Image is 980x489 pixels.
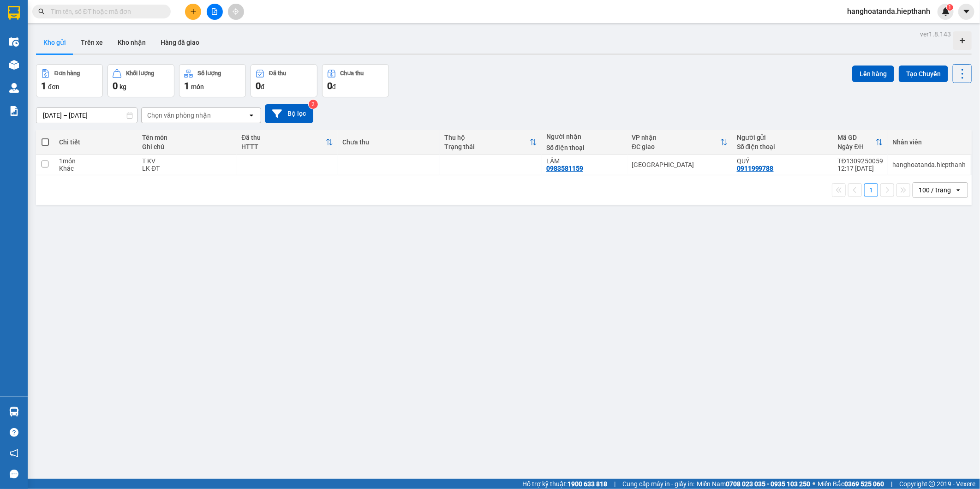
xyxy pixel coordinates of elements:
span: question-circle [10,428,18,437]
svg: open [955,186,962,194]
div: LÂM [546,157,623,165]
button: Bộ lọc [265,104,313,123]
div: Chưa thu [342,138,435,146]
img: warehouse-icon [9,37,19,47]
div: Nhân viên [892,138,966,146]
div: Người nhận [546,133,623,140]
span: file-add [211,8,218,15]
span: 1 [41,80,46,91]
img: warehouse-icon [9,407,19,417]
span: 1 [184,80,189,91]
span: đ [332,83,336,90]
span: món [191,83,204,90]
div: Tên món [142,134,232,141]
span: | [614,479,615,489]
div: Chưa thu [341,70,364,77]
span: 0 [113,80,118,91]
button: Tạo Chuyến [899,66,948,82]
div: Ghi chú [142,143,232,150]
div: Đã thu [269,70,286,77]
th: Toggle SortBy [440,130,542,155]
span: đơn [48,83,60,90]
div: 0911999788 [737,165,774,172]
input: Tìm tên, số ĐT hoặc mã đơn [51,6,160,17]
svg: open [248,112,255,119]
div: Số điện thoại [737,143,829,150]
div: hanghoatanda.hiepthanh [892,161,966,168]
div: Số lượng [197,70,221,77]
span: | [891,479,892,489]
button: Khối lượng0kg [108,64,174,97]
th: Toggle SortBy [237,130,338,155]
div: Tạo kho hàng mới [953,31,972,50]
div: QUÝ [737,157,829,165]
span: 0 [327,80,332,91]
img: solution-icon [9,106,19,116]
img: icon-new-feature [942,7,950,16]
div: Khác [59,165,133,172]
span: 1 [948,4,951,11]
div: Thu hộ [444,134,530,141]
div: Số điện thoại [546,144,623,151]
div: 12:17 [DATE] [838,165,883,172]
span: 0 [256,80,261,91]
div: ĐC giao [632,143,720,150]
div: Người gửi [737,134,829,141]
div: Trạng thái [444,143,530,150]
span: notification [10,449,18,458]
button: Số lượng1món [179,64,246,97]
span: hanghoatanda.hiepthanh [840,6,938,17]
button: Lên hàng [852,66,894,82]
div: [GEOGRAPHIC_DATA] [632,161,728,168]
button: Kho nhận [110,31,153,54]
span: search [38,8,45,15]
strong: 0708 023 035 - 0935 103 250 [726,480,810,488]
button: Trên xe [73,31,110,54]
img: warehouse-icon [9,83,19,93]
img: warehouse-icon [9,60,19,70]
button: Đơn hàng1đơn [36,64,103,97]
div: T KV [142,157,232,165]
sup: 2 [309,100,318,109]
span: đ [261,83,264,90]
div: HTTT [241,143,326,150]
div: 100 / trang [919,185,951,195]
span: copyright [929,481,935,487]
input: Select a date range. [36,108,137,123]
div: ver 1.8.143 [920,29,951,39]
button: Chưa thu0đ [322,64,389,97]
span: Miền Nam [697,479,810,489]
span: message [10,470,18,478]
span: Hỗ trợ kỹ thuật: [522,479,607,489]
div: Đã thu [241,134,326,141]
th: Toggle SortBy [627,130,732,155]
span: Cung cấp máy in - giấy in: [622,479,694,489]
span: aim [233,8,239,15]
button: plus [185,4,201,20]
span: plus [190,8,197,15]
button: aim [228,4,244,20]
div: TĐ1309250059 [838,157,883,165]
sup: 1 [947,4,953,11]
div: Đơn hàng [54,70,80,77]
div: Khối lượng [126,70,154,77]
th: Toggle SortBy [833,130,888,155]
span: Miền Bắc [818,479,884,489]
span: ⚪️ [813,482,815,486]
div: Mã GD [838,134,876,141]
strong: 0369 525 060 [844,480,884,488]
button: Hàng đã giao [153,31,207,54]
button: file-add [207,4,223,20]
div: Chi tiết [59,138,133,146]
div: Chọn văn phòng nhận [147,111,211,120]
span: kg [120,83,126,90]
span: caret-down [962,7,971,16]
div: 0983581159 [546,165,583,172]
div: VP nhận [632,134,720,141]
img: logo-vxr [8,6,20,20]
strong: 1900 633 818 [568,480,607,488]
button: caret-down [958,4,974,20]
div: LK ĐT [142,165,232,172]
button: Đã thu0đ [251,64,317,97]
div: Ngày ĐH [838,143,876,150]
